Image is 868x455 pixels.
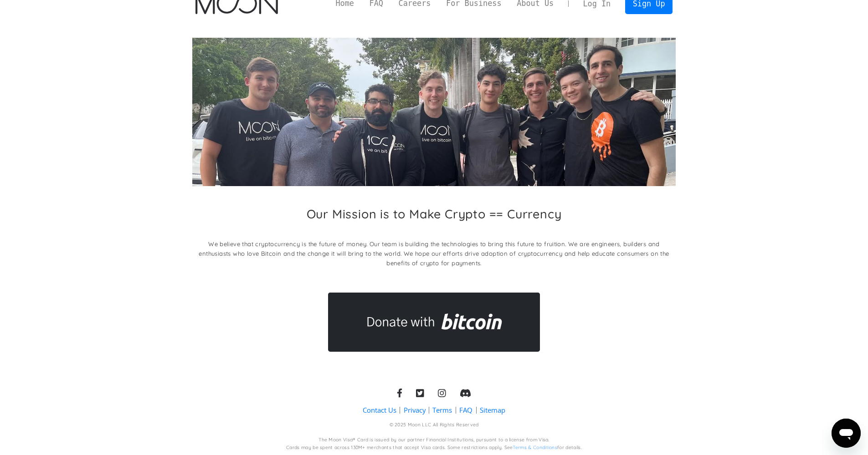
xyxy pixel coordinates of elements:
[513,445,557,450] a: Terms & Conditions
[390,422,479,429] div: © 2025 Moon LLC All Rights Reserved
[480,405,505,415] a: Sitemap
[432,405,452,415] a: Terms
[318,437,550,444] div: The Moon Visa® Card is issued by our partner Financial Institutions, pursuant to a license from V...
[286,445,582,451] div: Cards may be spent across 130M+ merchants that accept Visa cards. Some restrictions apply. See fo...
[459,405,473,415] a: FAQ
[307,207,562,221] h2: Our Mission is to Make Crypto == Currency
[832,419,861,448] iframe: Button to launch messaging window
[363,405,396,415] a: Contact Us
[192,239,676,268] p: We believe that cryptocurrency is the future of money. Our team is building the technologies to b...
[404,405,426,415] a: Privacy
